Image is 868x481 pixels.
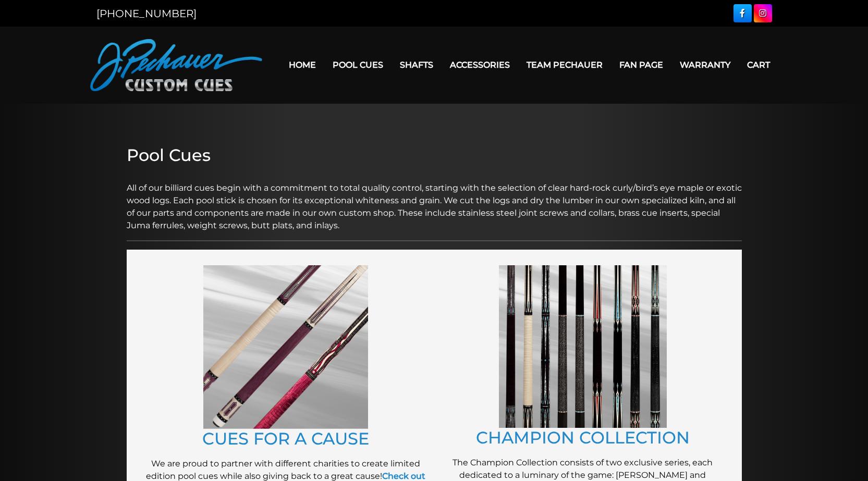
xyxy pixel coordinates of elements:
[739,52,778,78] a: Cart
[280,52,324,78] a: Home
[671,52,739,78] a: Warranty
[611,52,671,78] a: Fan Page
[90,39,262,91] img: Pechauer Custom Cues
[96,7,197,20] a: [PHONE_NUMBER]
[127,145,742,165] h2: Pool Cues
[476,427,690,448] a: CHAMPION COLLECTION
[518,52,611,78] a: Team Pechauer
[202,428,369,449] a: CUES FOR A CAUSE
[442,52,518,78] a: Accessories
[127,169,742,232] p: All of our billiard cues begin with a commitment to total quality control, starting with the sele...
[392,52,442,78] a: Shafts
[324,52,392,78] a: Pool Cues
